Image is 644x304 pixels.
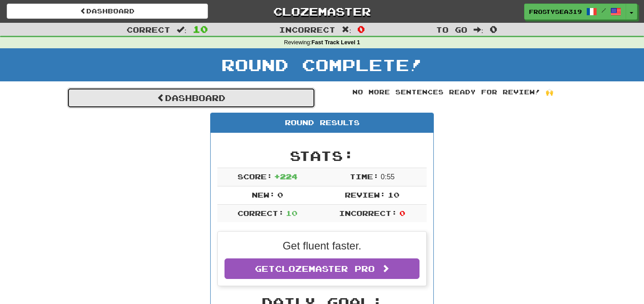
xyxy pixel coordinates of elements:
[7,4,208,19] a: Dashboard
[211,113,433,133] div: Round Results
[490,24,497,34] span: 0
[279,25,335,34] span: Incorrect
[329,88,577,97] div: No more sentences ready for review! 🙌
[275,264,375,274] span: Clozemaster Pro
[274,172,297,181] span: + 224
[225,238,419,253] p: Get fluent faster.
[529,8,582,16] span: FrostySea319
[67,88,315,108] a: Dashboard
[286,209,297,217] span: 10
[342,26,352,34] span: :
[602,7,606,13] span: /
[381,173,394,181] span: 0 : 55
[388,190,399,199] span: 10
[127,25,170,34] span: Correct
[357,24,365,34] span: 0
[399,209,405,217] span: 0
[277,190,283,199] span: 0
[345,190,386,199] span: Review:
[312,39,360,46] strong: Fast Track Level 1
[221,4,423,19] a: Clozemaster
[237,209,284,217] span: Correct:
[436,25,467,34] span: To go
[252,190,275,199] span: New:
[217,148,427,163] h2: Stats:
[524,4,626,20] a: FrostySea319 /
[474,26,483,34] span: :
[177,26,186,34] span: :
[193,24,208,34] span: 10
[350,172,379,181] span: Time:
[3,56,641,74] h1: Round Complete!
[237,172,272,181] span: Score:
[225,258,419,279] a: GetClozemaster Pro
[339,209,397,217] span: Incorrect:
